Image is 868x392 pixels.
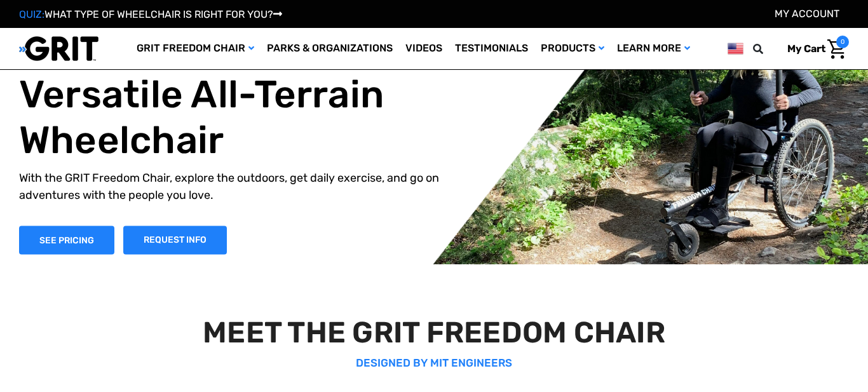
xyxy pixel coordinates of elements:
img: GRIT All-Terrain Wheelchair and Mobility Equipment [19,36,98,62]
a: Learn More [611,28,696,69]
h2: MEET THE GRIT FREEDOM CHAIR [22,315,846,350]
a: Parks & Organizations [261,28,399,69]
a: Account [775,8,839,20]
input: Search [759,36,778,62]
span: My Cart [787,43,825,55]
a: Testimonials [449,28,534,69]
p: With the GRIT Freedom Chair, explore the outdoors, get daily exercise, and go on adventures with ... [19,170,444,204]
span: 0 [836,36,849,48]
p: DESIGNED BY MIT ENGINEERS [22,355,846,372]
a: QUIZ:WHAT TYPE OF WHEELCHAIR IS RIGHT FOR YOU? [19,8,282,20]
a: Products [534,28,611,69]
a: Shop Now [19,226,114,254]
img: Cart [827,39,846,59]
a: Cart with 0 items [778,36,849,62]
span: QUIZ: [19,8,44,20]
a: Slide number 1, Request Information [123,226,227,254]
img: us.png [728,41,743,57]
a: Videos [399,28,449,69]
a: GRIT Freedom Chair [130,28,261,69]
h1: The World's Most Versatile All-Terrain Wheelchair [19,26,444,163]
